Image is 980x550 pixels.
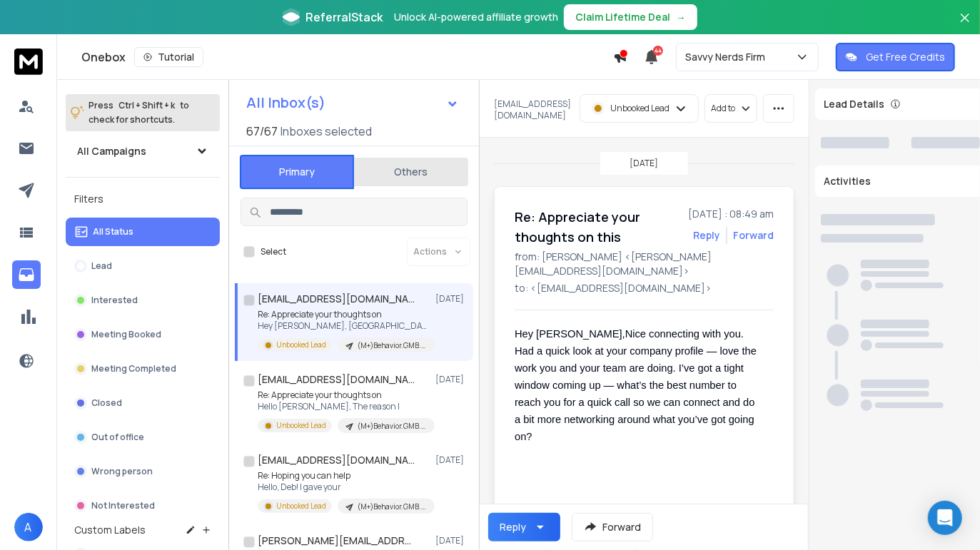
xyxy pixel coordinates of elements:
h3: Inboxes selected [281,123,372,140]
p: [DATE] [435,374,468,385]
button: Others [354,156,468,188]
button: Claim Lifetime Deal→ [564,4,697,30]
p: Re: Hoping you can help [258,470,429,482]
p: Hey [PERSON_NAME], [GEOGRAPHIC_DATA] connecting with [258,320,429,332]
button: All Campaigns [66,137,220,165]
span: 44 [653,46,663,56]
span: → [676,10,686,24]
h3: Filters [66,189,220,209]
h1: All Campaigns [77,144,146,158]
p: [DATE] [630,158,659,169]
p: Meeting Completed [91,363,176,375]
span: 67 / 67 [246,123,278,140]
button: Tutorial [134,47,203,67]
p: Not Interested [91,500,155,511]
button: Meeting Booked [66,320,220,349]
p: Re: Appreciate your thoughts on [258,389,429,401]
div: Forward [733,228,774,243]
p: Re: Appreciate your thoughts on [258,309,429,320]
button: Primary [240,155,354,189]
button: Meeting Completed [66,355,220,383]
p: to: <[EMAIL_ADDRESS][DOMAIN_NAME]> [515,281,774,295]
p: (M+)Behavior.GMB.Q32025 [358,421,426,432]
div: Open Intercom Messenger [928,501,962,535]
h1: All Inbox(s) [246,96,325,110]
button: Not Interested [66,492,220,520]
span: ReferralStack [305,9,383,26]
p: Add to [711,103,735,114]
h1: [EMAIL_ADDRESS][DOMAIN_NAME] [258,453,415,467]
button: Reply [693,228,720,243]
p: (M+)Behavior.GMB.Q32025 [358,340,426,351]
button: All Inbox(s) [235,88,470,117]
p: Unbooked Lead [276,501,326,511]
button: Wrong person [66,457,220,486]
button: Out of office [66,423,220,452]
p: Meeting Booked [91,329,161,340]
p: [DATE] [435,535,468,546]
span: Nice connecting with you. Had a quick look at your company profile — love the work you and your t... [515,328,759,442]
div: Onebox [81,47,613,67]
button: Reply [488,513,560,541]
p: (M+)Behavior.GMB.Q32025 [358,501,426,512]
h1: [PERSON_NAME][EMAIL_ADDRESS][DOMAIN_NAME] [258,534,415,548]
p: from: [PERSON_NAME] <[PERSON_NAME][EMAIL_ADDRESS][DOMAIN_NAME]> [515,250,774,278]
span: Ctrl + Shift + k [116,97,177,113]
p: Unbooked Lead [276,340,326,350]
h1: [EMAIL_ADDRESS][DOMAIN_NAME] [258,372,415,387]
p: Lead Details [824,97,884,111]
p: Hello [PERSON_NAME], The reason I [258,401,429,412]
p: [DATE] [435,454,468,466]
button: All Status [66,218,220,246]
label: Select [261,246,286,258]
p: Hello, Deb! I gave your [258,482,429,493]
h3: Custom Labels [74,523,146,537]
div: Reply [500,520,526,534]
p: Unbooked Lead [276,420,326,431]
p: Lead [91,260,112,272]
button: Closed [66,389,220,417]
p: All Status [93,226,133,238]
button: Interested [66,286,220,315]
p: Get Free Credits [866,50,945,64]
p: [EMAIL_ADDRESS][DOMAIN_NAME] [494,98,571,121]
button: A [14,513,43,541]
button: Lead [66,252,220,280]
h1: Re: Appreciate your thoughts on this [515,207,680,247]
button: Forward [572,513,653,541]
p: [DATE] : 08:49 am [688,207,774,221]
button: Get Free Credits [836,43,955,71]
p: [DATE] [435,293,468,305]
span: Hey [PERSON_NAME], [515,328,625,340]
p: Interested [91,295,138,306]
p: Unbooked Lead [610,103,670,114]
h1: [EMAIL_ADDRESS][DOMAIN_NAME] [258,292,415,306]
p: Press to check for shortcuts. [89,98,189,127]
p: Unlock AI-powered affiliate growth [394,10,558,24]
p: Savvy Nerds Firm [685,50,771,64]
p: Out of office [91,432,144,443]
p: Wrong person [91,466,153,477]
p: Closed [91,397,122,409]
button: Close banner [956,9,974,43]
